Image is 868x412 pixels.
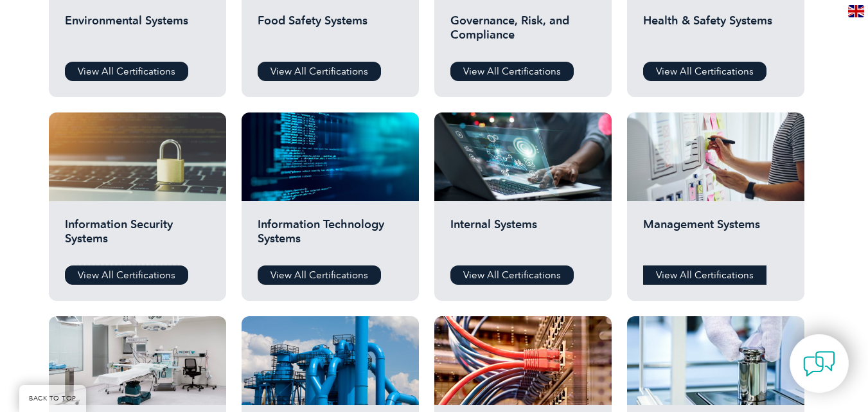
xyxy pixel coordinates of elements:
[450,62,574,81] a: View All Certifications
[643,265,766,285] a: View All Certifications
[65,217,210,256] h2: Information Security Systems
[65,265,188,285] a: View All Certifications
[643,13,788,52] h2: Health & Safety Systems
[643,217,788,256] h2: Management Systems
[643,62,766,81] a: View All Certifications
[450,265,574,285] a: View All Certifications
[258,62,381,81] a: View All Certifications
[258,265,381,285] a: View All Certifications
[450,217,596,256] h2: Internal Systems
[803,348,835,380] img: contact-chat.png
[450,13,596,52] h2: Governance, Risk, and Compliance
[65,62,188,81] a: View All Certifications
[848,5,864,17] img: en
[258,13,403,52] h2: Food Safety Systems
[258,217,403,256] h2: Information Technology Systems
[65,13,210,52] h2: Environmental Systems
[19,385,86,412] a: BACK TO TOP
